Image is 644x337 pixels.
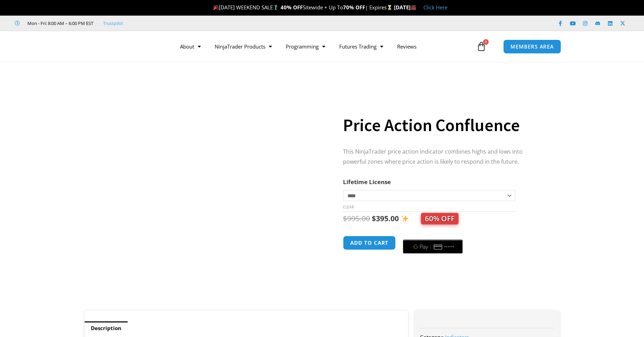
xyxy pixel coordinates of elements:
a: About [173,38,208,54]
span: 0 [483,39,489,45]
a: Reviews [390,38,423,54]
span: [DATE] WEEKEND SALE Sitewide + Up To | Expires [212,4,394,11]
a: NinjaTrader Products [208,38,279,54]
img: ✨ [401,215,409,222]
a: MEMBERS AREA [503,40,561,54]
img: ⌛ [387,5,392,10]
button: Add to cart [343,236,396,250]
nav: Menu [173,38,475,54]
img: 🏌️‍♂️ [273,5,278,10]
button: Buy with GPay [403,240,463,253]
strong: 40% OFF [281,4,303,11]
label: Lifetime License [343,178,391,186]
span: 60% OFF [421,213,458,224]
a: Click Here [423,4,447,11]
a: Programming [279,38,332,54]
img: 🏭 [411,5,416,10]
a: 0 [466,36,497,57]
span: $ [372,214,376,223]
bdi: 995.00 [343,214,370,223]
img: 🎉 [213,5,218,10]
img: LogoAI | Affordable Indicators – NinjaTrader [74,34,148,59]
img: Price Action Confluence 2 [94,74,317,266]
a: Clear options [343,205,354,209]
h1: Price Action Confluence [343,113,546,137]
span: MEMBERS AREA [510,44,554,49]
span: This NinjaTrader price action indicator combines highs and lows into powerful zones where price a... [343,148,523,165]
iframe: Secure express checkout frame [402,235,464,235]
span: Mon - Fri: 8:00 AM – 6:00 PM EST [26,19,93,27]
bdi: 395.00 [372,214,399,223]
text: •••••• [444,244,455,249]
a: Trustpilot [103,19,123,27]
strong: 70% OFF [343,4,365,11]
strong: [DATE] [394,4,417,11]
a: Description [85,321,128,335]
a: Futures Trading [332,38,390,54]
span: $ [343,214,347,223]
